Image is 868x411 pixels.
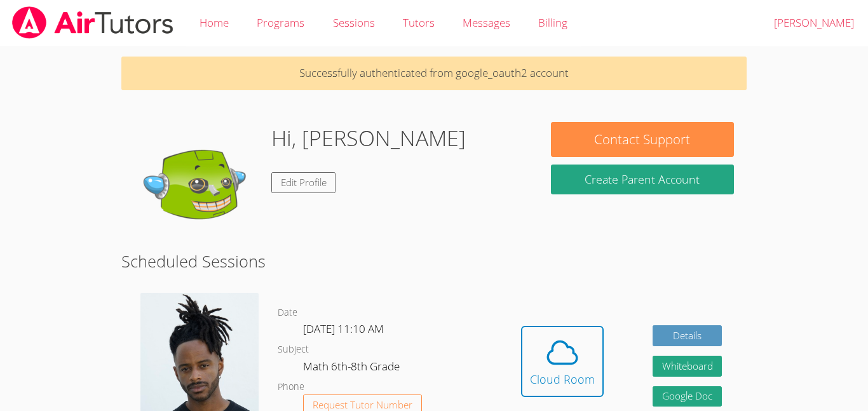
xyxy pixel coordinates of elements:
[551,165,734,194] button: Create Parent Account
[121,57,747,90] p: Successfully authenticated from google_oauth2 account
[530,370,595,388] div: Cloud Room
[278,305,297,321] dt: Date
[271,172,336,193] a: Edit Profile
[121,249,747,273] h2: Scheduled Sessions
[653,386,722,407] a: Google Doc
[313,400,412,410] span: Request Tutor Number
[653,356,722,377] button: Whiteboard
[278,379,304,395] dt: Phone
[551,122,734,157] button: Contact Support
[463,15,510,30] span: Messages
[303,321,384,336] span: [DATE] 11:10 AM
[271,122,466,154] h1: Hi, [PERSON_NAME]
[134,122,261,249] img: default.png
[303,358,402,379] dd: Math 6th-8th Grade
[653,325,722,346] a: Details
[278,342,309,358] dt: Subject
[521,326,604,397] button: Cloud Room
[11,6,175,39] img: airtutors_banner-c4298cdbf04f3fff15de1276eac7730deb9818008684d7c2e4769d2f7ddbe033.png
